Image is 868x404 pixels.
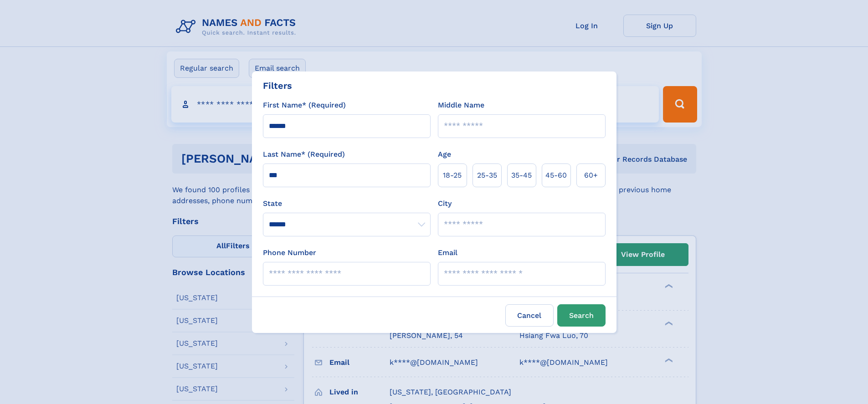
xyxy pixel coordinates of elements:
[477,170,497,181] span: 25‑35
[511,170,532,181] span: 35‑45
[438,198,452,209] label: City
[263,247,316,258] label: Phone Number
[505,304,554,327] label: Cancel
[584,170,598,181] span: 60+
[263,149,345,160] label: Last Name* (Required)
[263,100,346,111] label: First Name* (Required)
[438,247,457,258] label: Email
[557,304,606,327] button: Search
[263,198,431,209] label: State
[263,79,292,92] div: Filters
[438,100,484,111] label: Middle Name
[438,149,451,160] label: Age
[545,170,567,181] span: 45‑60
[443,170,462,181] span: 18‑25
